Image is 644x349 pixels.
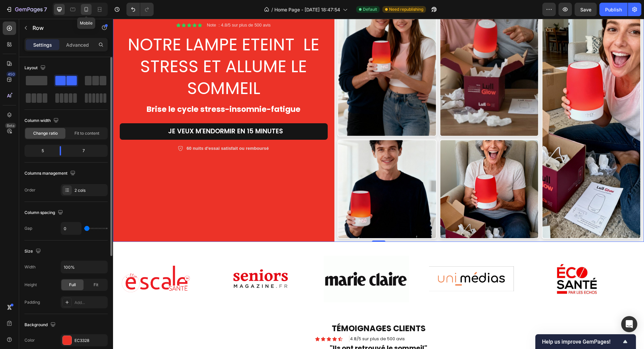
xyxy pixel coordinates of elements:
[237,317,292,323] span: 4.8/5 sur plus de 500 avis
[74,130,99,136] span: Fit to content
[66,146,106,156] div: 7
[74,187,106,193] div: 2 cols
[9,247,77,273] img: [object Object]
[24,208,64,217] div: Column spacing
[621,316,637,332] div: Open Intercom Messenger
[211,237,296,284] img: [object Object]
[24,337,35,343] div: Color
[24,187,36,193] div: Order
[6,72,16,77] div: 450
[113,19,644,349] iframe: Design area
[61,261,107,273] input: Auto
[33,24,90,32] p: Row
[24,299,40,305] div: Padding
[126,3,154,16] div: Undo/Redo
[26,146,54,156] div: 5
[274,6,340,13] span: Home Page - [DATE] 18:47:54
[24,225,32,231] div: Gap
[66,41,89,48] p: Advanced
[599,3,628,16] button: Publish
[61,222,81,234] input: Auto
[24,320,57,330] div: Background
[24,63,47,73] div: Layout
[3,3,50,16] button: 7
[33,41,52,48] p: Settings
[5,123,16,128] div: Beta
[44,5,47,13] p: 7
[33,130,58,136] span: Change ratio
[69,282,76,288] span: Full
[94,282,98,288] span: Fit
[24,247,42,256] div: Size
[24,282,37,288] div: Height
[421,242,506,278] img: [object Object]
[24,116,60,125] div: Column width
[580,7,591,12] span: Save
[271,6,273,13] span: /
[605,6,622,13] div: Publish
[389,6,423,12] span: Need republishing
[74,300,106,306] div: Add...
[24,264,36,270] div: Width
[118,230,178,290] img: [object Object]
[74,338,106,344] div: EC3328
[542,338,629,346] button: Show survey - Help us improve GemPages!
[575,3,597,16] button: Save
[316,248,401,272] img: [object Object]
[217,324,314,334] strong: "Ils ont retrouvé le sommeil"
[363,6,377,12] span: Default
[24,169,77,178] div: Columns management
[64,304,467,315] h2: TÉMOIGNAGES CLIENTS
[542,339,621,345] span: Help us improve GemPages!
